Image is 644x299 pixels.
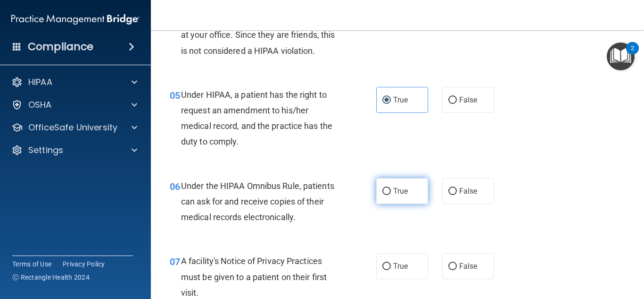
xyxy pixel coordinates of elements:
[393,95,408,104] span: True
[12,259,51,269] a: Terms of Use
[607,43,635,70] button: Open Resource Center, 2 new notifications
[11,122,137,133] a: OfficeSafe University
[181,181,334,222] span: Under the HIPAA Omnibus Rule, patients can ask for and receive copies of their medical records el...
[459,187,478,196] span: False
[11,10,140,29] img: PMB logo
[448,188,457,195] input: False
[11,77,137,88] a: HIPAA
[631,48,634,60] div: 2
[181,256,327,297] span: A facility's Notice of Privacy Practices must be given to a patient on their first visit.
[382,97,391,104] input: True
[28,122,117,133] p: OfficeSafe University
[459,262,478,271] span: False
[170,181,180,192] span: 06
[382,188,391,195] input: True
[28,40,93,53] h4: Compliance
[181,90,332,147] span: Under HIPAA, a patient has the right to request an amendment to his/her medical record, and the p...
[393,262,408,271] span: True
[12,273,90,282] span: Ⓒ Rectangle Health 2024
[28,99,52,111] p: OSHA
[448,97,457,104] input: False
[393,187,408,196] span: True
[448,263,457,270] input: False
[11,99,137,111] a: OSHA
[11,145,137,156] a: Settings
[170,90,180,101] span: 05
[63,259,105,269] a: Privacy Policy
[28,77,52,88] p: HIPAA
[382,263,391,270] input: True
[459,95,478,104] span: False
[170,256,180,267] span: 07
[28,145,63,156] p: Settings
